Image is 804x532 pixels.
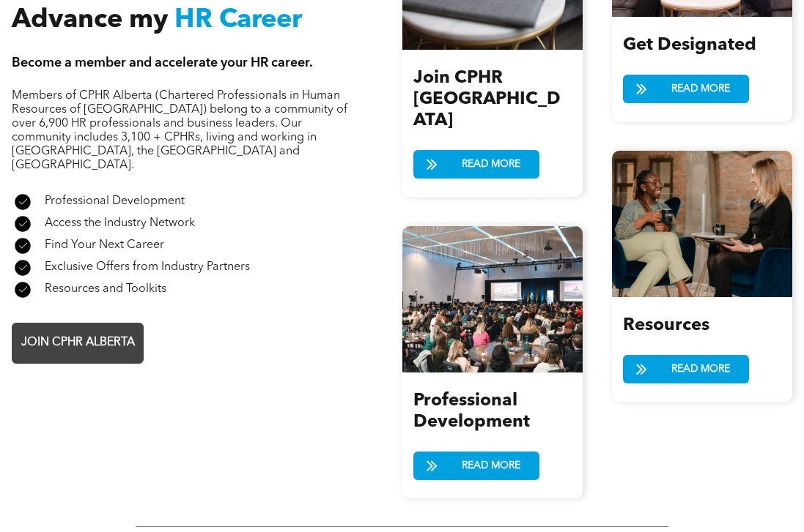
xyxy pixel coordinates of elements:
[12,7,168,34] span: Advance my
[623,355,749,383] a: READ MORE
[12,56,313,70] span: Become a member and accelerate your HR career.
[45,195,185,207] span: Professional Development
[16,329,140,357] span: JOIN CPHR ALBERTA
[45,283,166,295] span: Resources and Toolkits
[457,151,525,178] span: READ MORE
[666,356,735,383] span: READ MORE
[413,70,561,130] span: Join CPHR [GEOGRAPHIC_DATA]
[12,323,144,364] a: JOIN CPHR ALBERTA
[457,452,525,479] span: READ MORE
[45,239,164,251] span: Find Your Next Career
[174,7,302,34] span: HR Career
[45,217,195,229] span: Access the Industry Network
[666,75,735,102] span: READ MORE
[45,261,250,273] span: Exclusive Offers from Industry Partners
[623,37,756,54] span: Get Designated
[623,317,709,334] span: Resources
[413,392,530,431] span: Professional Development
[413,452,539,480] a: READ MORE
[12,90,347,171] span: Members of CPHR Alberta (Chartered Professionals in Human Resources of [GEOGRAPHIC_DATA]) belong ...
[623,75,749,103] a: READ MORE
[413,150,539,179] a: READ MORE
